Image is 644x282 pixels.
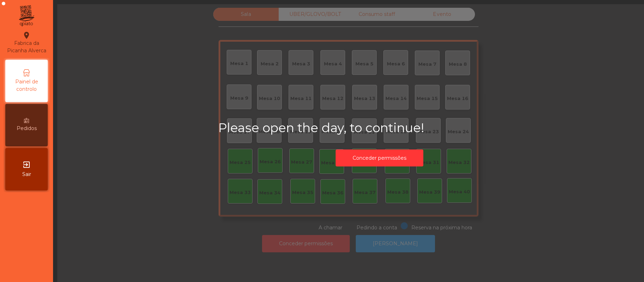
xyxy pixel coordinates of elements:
[7,78,46,93] span: Painel de controlo
[336,149,423,167] button: Conceder permissões
[22,31,31,40] i: location_on
[18,4,35,28] img: qpiato
[22,171,31,178] span: Sair
[218,121,540,135] h2: Please open the day, to continue!
[17,125,37,132] span: Pedidos
[22,160,31,169] i: exit_to_app
[6,31,47,54] div: Fabrica da Picanha Alverca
